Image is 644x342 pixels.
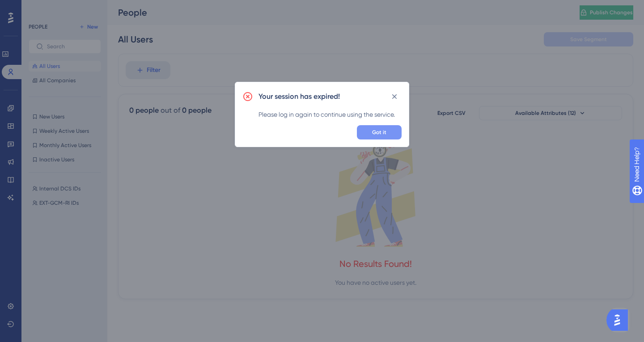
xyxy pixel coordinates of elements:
span: Need Help? [21,2,56,13]
div: Please log in again to continue using the service. [258,109,402,120]
h2: Your session has expired! [258,91,340,102]
span: Got it [372,129,386,136]
iframe: UserGuiding AI Assistant Launcher [606,307,633,334]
